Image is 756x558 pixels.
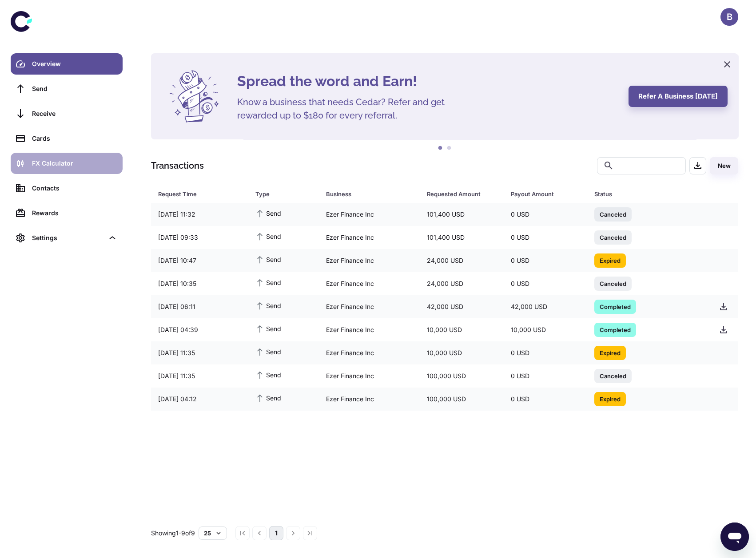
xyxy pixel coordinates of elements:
div: 42,000 USD [504,298,588,315]
iframe: Button to launch messaging window [720,522,749,551]
span: Expired [594,256,626,265]
span: Send [255,347,281,356]
button: page 1 [269,526,283,540]
div: Ezer Finance Inc [319,368,420,384]
div: 24,000 USD [420,252,504,269]
div: [DATE] 10:47 [151,252,248,269]
div: Ezer Finance Inc [319,252,420,269]
a: Cards [11,128,123,149]
div: Settings [11,227,123,249]
h5: Know a business that needs Cedar? Refer and get rewarded up to $180 for every referral. [237,95,459,122]
div: Payout Amount [511,188,573,200]
div: [DATE] 06:11 [151,298,248,315]
span: Expired [594,394,626,403]
div: 0 USD [504,368,588,384]
div: 10,000 USD [420,344,504,361]
div: 0 USD [504,252,588,269]
div: FX Calculator [32,158,117,168]
div: Type [255,188,304,200]
span: Completed [594,302,636,311]
div: 0 USD [504,206,588,223]
h1: Transactions [151,159,204,172]
span: Canceled [594,233,632,241]
span: Send [255,393,281,403]
div: [DATE] 09:33 [151,229,248,246]
div: Settings [32,233,104,243]
a: Overview [11,53,123,75]
div: Rewards [32,208,117,218]
span: Send [255,277,281,287]
button: New [710,157,738,174]
span: Request Time [158,188,245,200]
p: Showing 1-9 of 9 [151,528,195,538]
span: Payout Amount [511,188,584,200]
span: Canceled [594,279,632,288]
div: 0 USD [504,229,588,246]
div: 10,000 USD [420,321,504,338]
div: Ezer Finance Inc [319,391,420,408]
div: Receive [32,109,117,119]
div: 42,000 USD [420,298,504,315]
div: [DATE] 11:35 [151,344,248,361]
span: Send [255,301,281,310]
div: [DATE] 04:39 [151,321,248,338]
div: Status [594,188,690,200]
div: [DATE] 11:32 [151,206,248,223]
h4: Spread the word and Earn! [237,71,618,92]
div: [DATE] 10:35 [151,275,248,292]
div: Ezer Finance Inc [319,344,420,361]
a: FX Calculator [11,153,123,174]
span: Send [255,208,281,218]
div: Request Time [158,188,233,200]
div: Overview [32,59,117,69]
div: [DATE] 04:12 [151,391,248,408]
button: 2 [445,144,454,153]
div: Contacts [32,183,117,193]
div: 0 USD [504,391,588,408]
span: Send [255,324,281,333]
div: Ezer Finance Inc [319,229,420,246]
button: B [720,8,738,26]
div: [DATE] 11:35 [151,368,248,384]
span: Completed [594,325,636,334]
span: Expired [594,348,626,357]
span: Status [594,188,701,200]
nav: pagination navigation [234,526,318,540]
span: Canceled [594,210,632,218]
div: 100,000 USD [420,368,504,384]
div: Ezer Finance Inc [319,321,420,338]
div: 100,000 USD [420,391,504,408]
span: Type [255,188,315,200]
div: 10,000 USD [504,321,588,338]
div: 101,400 USD [420,229,504,246]
div: Send [32,84,117,94]
button: 1 [436,144,445,153]
a: Send [11,78,123,99]
div: Cards [32,134,117,143]
div: 24,000 USD [420,275,504,292]
a: Rewards [11,202,123,224]
div: Ezer Finance Inc [319,275,420,292]
button: 25 [199,526,227,540]
div: Requested Amount [427,188,489,200]
div: 0 USD [504,344,588,361]
div: 0 USD [504,275,588,292]
a: Contacts [11,178,123,199]
span: Send [255,231,281,241]
div: Ezer Finance Inc [319,206,420,223]
span: Send [255,370,281,380]
div: Ezer Finance Inc [319,298,420,315]
a: Receive [11,103,123,124]
span: Requested Amount [427,188,500,200]
button: Refer a business [DATE] [629,86,728,107]
span: Send [255,254,281,264]
div: 101,400 USD [420,206,504,223]
span: Canceled [594,371,632,380]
